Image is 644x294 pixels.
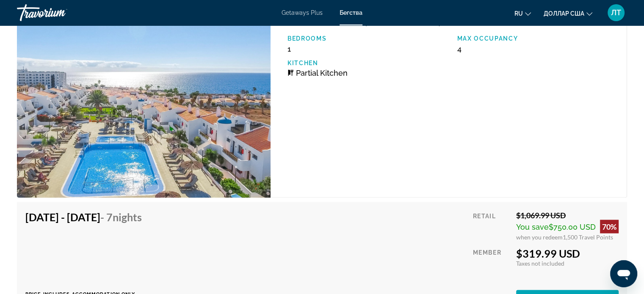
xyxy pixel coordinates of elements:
iframe: Кнопка запуска окна обмена сообщениями [610,260,637,287]
span: 1,500 Travel Points [563,234,613,241]
font: ru [514,10,523,17]
div: Retail [473,211,510,241]
span: 1 [287,44,291,53]
div: 70% [600,220,619,234]
h4: [DATE] - [DATE] [25,211,142,223]
div: $1,069.99 USD [516,211,619,220]
span: when you redeem [516,234,563,241]
span: You save [516,223,549,231]
span: Nights [113,211,142,223]
div: Member [473,247,510,284]
a: Бегства [340,9,362,16]
button: Изменить валюту [544,7,592,19]
a: Травориум [17,2,102,24]
a: Getaways Plus [282,9,323,16]
span: $750.00 USD [549,223,596,231]
div: $319.99 USD [516,247,619,260]
p: Kitchen [287,60,449,66]
span: 4 [457,44,461,53]
button: Меню пользователя [605,4,627,22]
font: ЛТ [611,8,621,17]
p: Bedrooms [287,35,449,42]
p: Max Occupancy [457,35,618,42]
span: Partial Kitchen [296,69,348,77]
button: Изменить язык [514,7,531,19]
span: Taxes not included [516,260,564,267]
span: - 7 [100,211,142,223]
font: доллар США [544,10,584,17]
img: 2749O01X.jpg [17,5,271,198]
